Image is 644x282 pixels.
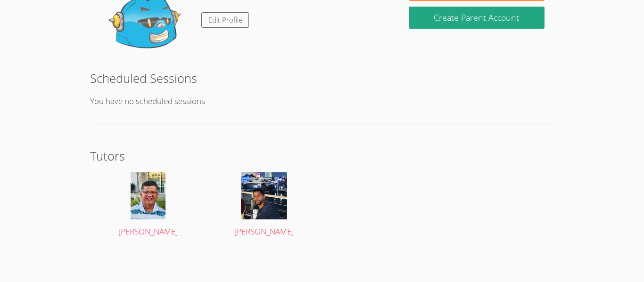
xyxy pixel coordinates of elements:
h2: Tutors [90,147,554,165]
span: [PERSON_NAME] [118,226,178,237]
a: Edit Profile [201,12,249,28]
a: [PERSON_NAME] [99,172,197,239]
img: IMG_3241.jpeg [241,172,287,219]
h2: Scheduled Sessions [90,69,554,87]
button: Create Parent Account [409,7,545,29]
img: avatar.png [131,172,165,219]
span: [PERSON_NAME] [234,226,294,237]
p: You have no scheduled sessions [90,95,554,108]
a: [PERSON_NAME] [215,172,313,239]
